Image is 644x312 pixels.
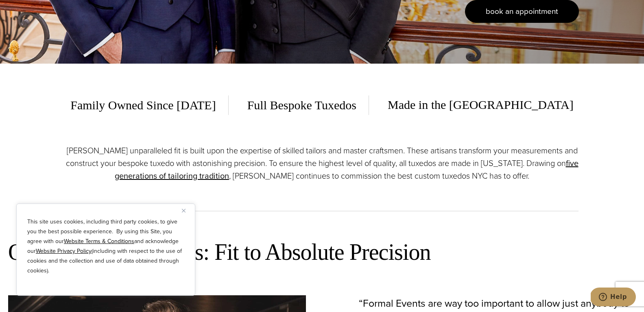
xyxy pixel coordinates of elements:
span: Made in the [GEOGRAPHIC_DATA] [375,95,574,115]
iframe: Opens a widget where you can chat to one of our agents [591,288,636,308]
a: five generations of tailoring tradition [115,157,579,182]
button: Close [182,206,192,215]
span: Family Owned Since [DATE] [70,95,228,115]
h2: Our Bespoke Tuxedos: Fit to Absolute Precision [8,238,636,267]
span: Full Bespoke Tuxedos [235,95,369,115]
span: book an appointment [486,5,558,17]
p: This site uses cookies, including third party cookies, to give you the best possible experience. ... [27,217,184,276]
img: Close [182,209,186,212]
p: [PERSON_NAME] unparalleled fit is built upon the expertise of skilled tailors and master craftsme... [66,144,579,182]
a: Website Privacy Policy [36,247,92,255]
a: Website Terms & Conditions [64,237,134,246]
